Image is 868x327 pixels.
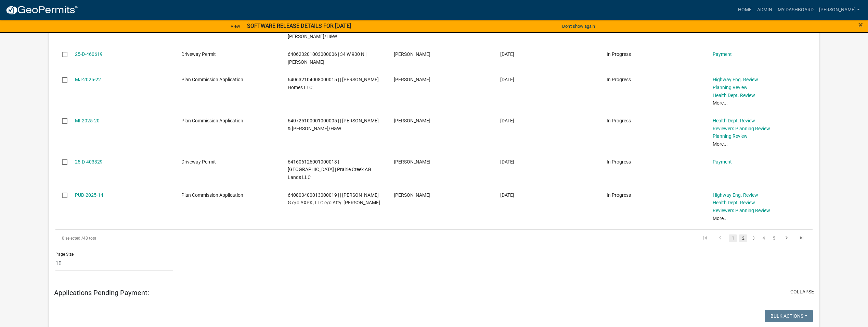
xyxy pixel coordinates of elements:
[181,192,243,198] span: Plan Commission Application
[75,159,103,165] a: 25-D-403329
[858,21,863,29] button: Close
[500,192,514,198] span: 02/28/2025
[713,192,758,198] a: Highway Eng. Review
[559,21,598,32] button: Don't show again
[713,133,748,139] a: Planning Review
[394,51,430,57] span: Matthew T. Phillips
[713,85,748,90] a: Planning Review
[713,118,755,123] a: Health Dept. Review
[713,77,758,82] a: Highway Eng. Review
[75,51,103,57] a: 25-D-460619
[713,159,732,165] a: Payment
[699,234,712,242] a: go to first page
[75,192,103,198] a: PUD-2025-14
[75,118,100,123] a: MI-2025-20
[607,51,631,57] span: In Progress
[288,77,379,90] span: 640632104008000015 | | Todd Gore Homes LLC
[181,118,243,123] span: Plan Commission Application
[394,118,430,123] span: Kristy Marasco
[288,118,379,131] span: 640725100001000005 | | Schwanke Andrew P & Ruth M/H&W
[713,208,770,213] a: Reviewers Planning Review
[288,51,366,65] span: 640623201003000006 | 34 W 900 N | Cobble Brian
[394,77,430,82] span: Kristy Marasco
[795,234,808,242] a: go to last page
[228,21,243,32] a: View
[500,51,514,57] span: 08/07/2025
[790,288,814,295] button: collapse
[816,3,863,16] a: [PERSON_NAME]
[713,141,728,147] a: More...
[754,3,775,16] a: Admin
[288,192,380,206] span: 640803400013000019 | | Loxas John G c/o AXPK, LLC c/o Atty: William Ferngren
[607,192,631,198] span: In Progress
[288,159,371,180] span: 641606126001000013 | 600 S | Prairie Creek AG Lands LLC
[713,126,770,131] a: Reviewers Planning Review
[858,20,863,29] span: ×
[713,200,755,205] a: Health Dept. Review
[247,23,351,29] strong: SOFTWARE RELEASE DETAILS FOR [DATE]
[62,236,83,241] span: 0 selected /
[770,234,778,242] a: 5
[181,51,216,57] span: Driveway Permit
[713,51,732,57] a: Payment
[713,216,728,221] a: More...
[713,93,755,98] a: Health Dept. Review
[500,159,514,165] span: 04/10/2025
[780,234,793,242] a: go to next page
[55,230,356,247] div: 48 total
[729,234,737,242] a: 1
[607,118,631,123] span: In Progress
[607,77,631,82] span: In Progress
[75,77,101,82] a: MJ-2025-22
[713,100,728,106] a: More...
[181,77,243,82] span: Plan Commission Application
[760,234,768,242] a: 4
[394,192,430,198] span: Kristy Marasco
[728,232,738,244] li: page 1
[714,234,727,242] a: go to previous page
[769,232,779,244] li: page 5
[775,3,816,16] a: My Dashboard
[735,3,754,16] a: Home
[759,232,769,244] li: page 4
[749,234,757,242] a: 3
[765,310,813,322] button: Bulk Actions
[739,234,747,242] a: 2
[54,289,149,297] h5: Applications Pending Payment:
[181,159,216,165] span: Driveway Permit
[500,118,514,123] span: 05/12/2025
[607,159,631,165] span: In Progress
[500,77,514,82] span: 05/22/2025
[748,232,759,244] li: page 3
[738,232,748,244] li: page 2
[394,159,430,165] span: Matthew T. Phillips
